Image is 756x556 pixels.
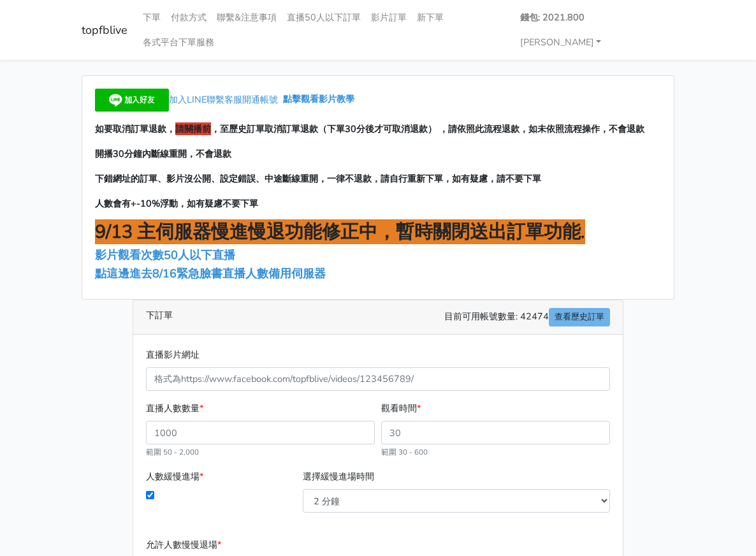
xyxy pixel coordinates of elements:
span: ，至歷史訂單取消訂單退款（下單30分後才可取消退款） ，請依照此流程退款，如未依照流程操作，不會退款 [211,122,644,135]
span: 下錯網址的訂單、影片沒公開、設定錯誤、中途斷線重開，一律不退款，請自行重新下單，如有疑慮，請不要下單 [95,172,541,185]
a: 各式平台下單服務 [138,30,219,55]
label: 直播影片網址 [146,347,200,362]
span: 加入LINE聯繫客服開通帳號 [169,93,278,106]
input: 30 [381,421,610,444]
label: 選擇緩慢進場時間 [303,469,374,484]
small: 範圍 50 - 2,000 [146,447,199,457]
a: 加入LINE聯繫客服開通帳號 [95,93,283,106]
a: 直播50人以下訂單 [282,5,366,30]
a: 影片觀看次數 [95,247,164,263]
span: 人數會有+-10%浮動，如有疑慮不要下單 [95,197,258,210]
input: 格式為https://www.facebook.com/topfblive/videos/123456789/ [146,367,610,391]
span: 9/13 主伺服器慢進慢退功能修正中，暫時關閉送出訂單功能. [95,219,585,244]
a: 查看歷史訂單 [549,308,610,326]
a: 50人以下直播 [164,247,238,263]
a: 新下單 [412,5,449,30]
span: 請關播前 [175,122,211,135]
label: 人數緩慢進場 [146,469,203,484]
small: 範圍 30 - 600 [381,447,428,457]
span: 開播30分鐘內斷線重開，不會退款 [95,147,231,160]
input: 1000 [146,421,375,444]
label: 直播人數數量 [146,401,203,416]
a: 影片訂單 [366,5,412,30]
a: 錢包: 2021.800 [515,5,590,30]
span: 50人以下直播 [164,247,235,263]
a: 點擊觀看影片教學 [283,93,354,106]
span: 目前可用帳號數量: 42474 [444,308,610,326]
div: 下訂單 [133,300,623,335]
label: 允許人數慢慢退場 [146,538,221,552]
a: 付款方式 [166,5,212,30]
a: [PERSON_NAME] [515,30,607,55]
a: 點這邊進去8/16緊急臉書直播人數備用伺服器 [95,266,326,281]
a: 下單 [138,5,166,30]
strong: 錢包: 2021.800 [520,11,585,24]
span: 如要取消訂單退款， [95,122,175,135]
a: 聯繫&注意事項 [212,5,282,30]
label: 觀看時間 [381,401,421,416]
img: 加入好友 [95,89,169,112]
a: topfblive [82,18,127,43]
